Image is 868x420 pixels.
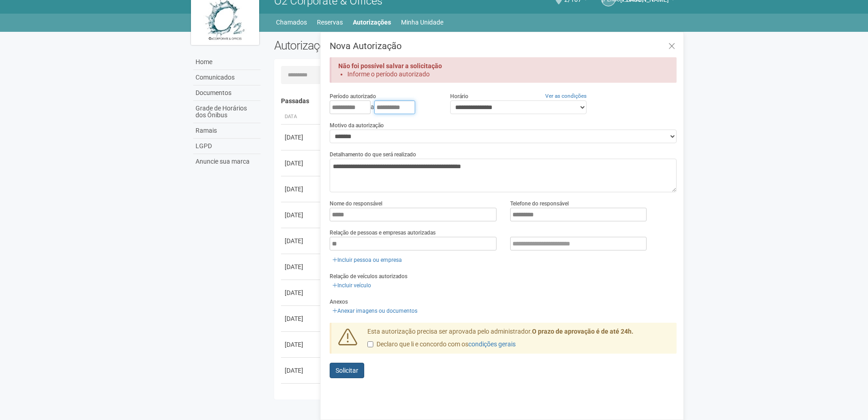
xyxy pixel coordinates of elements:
label: Período autorizado [330,92,376,100]
h3: Nova Autorização [330,41,677,50]
label: Relação de pessoas e empresas autorizadas [330,229,436,237]
button: Solicitar [330,363,364,378]
label: Anexos [330,298,348,306]
div: [DATE] [285,262,318,271]
h2: Autorizações [274,39,469,52]
div: [DATE] [285,210,318,220]
div: [DATE] [285,236,318,245]
a: Autorizações [353,16,391,29]
a: Ramais [193,123,261,139]
a: LGPD [193,139,261,154]
label: Telefone do responsável [510,200,569,208]
label: Horário [450,92,468,100]
input: Declaro que li e concordo com oscondições gerais [367,341,373,347]
div: [DATE] [285,340,318,349]
div: [DATE] [285,314,318,323]
h4: Passadas [281,98,671,105]
a: Comunicados [193,70,261,85]
label: Nome do responsável [330,200,382,208]
div: [DATE] [285,392,318,401]
a: Chamados [276,16,307,29]
label: Declaro que li e concordo com os [367,340,516,349]
div: [DATE] [285,366,318,375]
div: a [330,100,436,114]
label: Detalhamento do que será realizado [330,150,416,159]
span: Solicitar [336,367,358,374]
a: Documentos [193,85,261,101]
div: Esta autorização precisa ser aprovada pelo administrador. [361,327,677,354]
li: Informe o período autorizado [347,70,661,78]
a: Anexar imagens ou documentos [330,306,420,316]
a: Minha Unidade [401,16,443,29]
a: Incluir veículo [330,280,374,290]
a: condições gerais [468,340,516,348]
th: Data [281,110,322,125]
a: Reservas [317,16,343,29]
strong: O prazo de aprovação é de até 24h. [532,328,633,335]
div: [DATE] [285,159,318,168]
div: [DATE] [285,185,318,194]
a: Incluir pessoa ou empresa [330,255,405,265]
a: Ver as condições [545,93,587,99]
a: Home [193,55,261,70]
label: Relação de veículos autorizados [330,272,407,280]
strong: Não foi possível salvar a solicitação [338,62,442,70]
div: [DATE] [285,133,318,142]
div: [DATE] [285,288,318,297]
a: Grade de Horários dos Ônibus [193,101,261,123]
a: Anuncie sua marca [193,154,261,169]
label: Motivo da autorização [330,121,384,130]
